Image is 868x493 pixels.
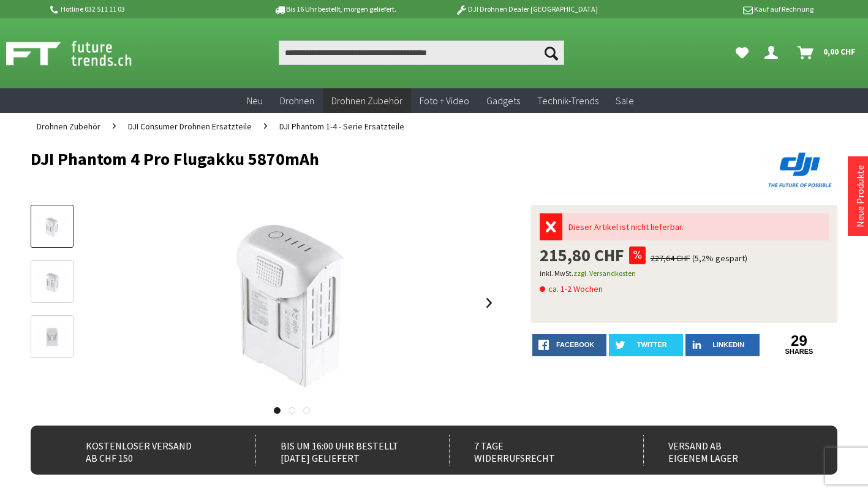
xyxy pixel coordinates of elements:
[431,2,622,17] p: DJI Drohnen Dealer [GEOGRAPHIC_DATA]
[122,113,258,140] a: DJI Consumer Drohnen Ersatzteile
[609,334,683,356] a: twitter
[540,266,829,281] p: inkl. MwSt.
[280,94,314,107] span: Drohnen
[730,40,755,65] a: Meine Favoriten
[762,334,836,348] a: 29
[643,435,814,465] div: Versand ab eigenem Lager
[31,113,107,140] a: Drohnen Zubehör
[48,2,240,17] p: Hotline 032 511 11 03
[793,40,862,65] a: Warenkorb
[532,334,606,356] a: facebook
[323,88,411,113] a: Drohnen Zubehör
[61,435,232,465] div: Kostenloser Versand ab CHF 150
[692,253,747,264] span: (5,2% gespart)
[762,348,836,356] a: shares
[712,341,744,348] span: LinkedIn
[255,435,426,465] div: Bis um 16:00 Uhr bestellt [DATE] geliefert
[540,246,624,264] span: 215,80 CHF
[556,341,594,348] span: facebook
[279,40,564,65] input: Produkt, Marke, Kategorie, EAN, Artikelnummer…
[128,121,252,132] span: DJI Consumer Drohnen Ersatzteile
[240,2,431,17] p: Bis 16 Uhr bestellt, morgen geliefert.
[247,94,263,107] span: Neu
[538,40,564,65] button: Suchen
[31,150,676,168] h1: DJI Phantom 4 Pro Flugakku 5870mAh
[764,150,837,190] img: DJI
[478,88,529,113] a: Gadgets
[607,88,643,113] a: Sale
[271,88,323,113] a: Drohnen
[540,281,603,296] span: ca. 1-2 Wochen
[420,94,469,107] span: Foto + Video
[331,94,402,107] span: Drohnen Zubehör
[279,121,404,132] span: DJI Phantom 1-4 - Serie Ersatzteile
[573,269,636,278] a: zzgl. Versandkosten
[411,88,478,113] a: Foto + Video
[854,165,866,227] a: Neue Produkte
[622,2,813,17] p: Kauf auf Rechnung
[6,38,159,69] img: Shop Futuretrends - zur Startseite wechseln
[238,88,271,113] a: Neu
[823,42,856,61] span: 0,00 CHF
[145,205,439,401] img: DJI Phantom 4 Pro Flugakku 5870mAh
[37,121,100,132] span: Drohnen Zubehör
[529,88,607,113] a: Technik-Trends
[449,435,620,465] div: 7 Tage Widerrufsrecht
[760,40,788,65] a: Dein Konto
[273,113,410,140] a: DJI Phantom 1-4 - Serie Ersatzteile
[651,253,690,264] span: 227,64 CHF
[537,94,598,107] span: Technik-Trends
[637,341,667,348] span: twitter
[562,213,829,240] div: Dieser Artikel ist nicht lieferbar.
[486,94,520,107] span: Gadgets
[685,334,760,356] a: LinkedIn
[34,215,70,239] img: Vorschau: DJI Phantom 4 Pro Flugakku 5870mAh
[616,94,634,107] span: Sale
